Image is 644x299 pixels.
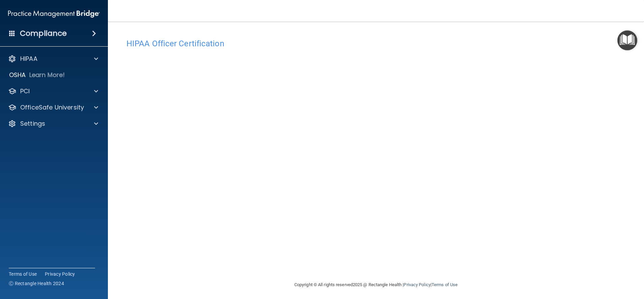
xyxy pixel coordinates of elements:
a: Privacy Policy [45,271,75,277]
a: HIPAA [8,55,98,63]
a: OfficeSafe University [8,103,98,111]
a: Settings [8,120,98,128]
p: OSHA [9,71,26,79]
p: Learn More! [29,71,65,79]
h4: HIPAA Officer Certification [126,39,625,48]
p: PCI [20,87,30,95]
h4: Compliance [20,29,67,38]
a: Terms of Use [432,282,458,287]
a: PCI [8,87,98,95]
p: OfficeSafe University [20,103,84,111]
iframe: hipaa-training [126,52,625,271]
a: Privacy Policy [404,282,430,287]
span: Ⓒ Rectangle Health 2024 [9,280,64,287]
div: Copyright © All rights reserved 2025 @ Rectangle Health | | [253,274,499,296]
a: Terms of Use [9,271,37,277]
p: Settings [20,120,45,128]
img: PMB logo [8,7,100,21]
button: Open Resource Center [617,30,637,50]
p: HIPAA [20,55,37,63]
